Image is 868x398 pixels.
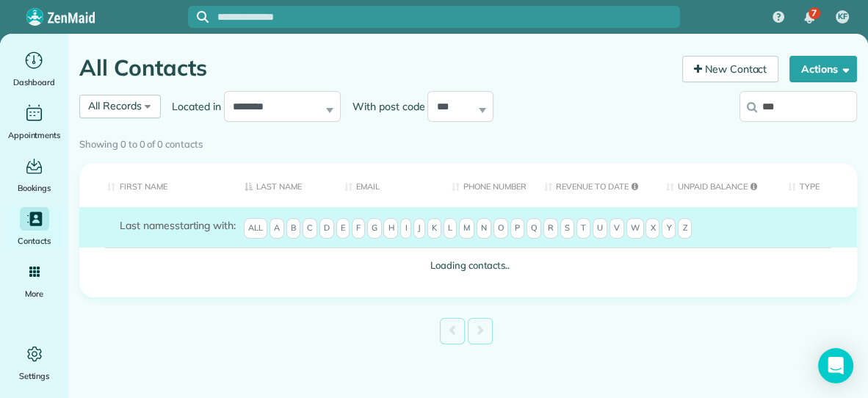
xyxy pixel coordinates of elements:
div: Open Intercom Messenger [818,348,853,383]
a: Settings [6,342,62,383]
div: 7 unread notifications [794,1,825,34]
span: G [367,218,382,239]
span: J [413,218,425,239]
span: F [352,218,365,239]
span: More [25,286,43,301]
span: W [626,218,644,239]
span: X [645,218,659,239]
span: N [477,218,491,239]
span: P [510,218,524,239]
span: Last names [120,219,175,232]
span: A [270,218,284,239]
span: S [560,218,574,239]
h1: All Contacts [79,56,671,80]
span: T [576,218,590,239]
span: V [610,218,624,239]
label: Located in [161,99,224,114]
span: R [543,218,558,239]
th: First Name: activate to sort column ascending [79,163,234,208]
span: Z [678,218,692,239]
td: Loading contacts.. [79,247,857,283]
label: starting with: [120,218,236,233]
a: Contacts [6,207,62,248]
span: C [303,218,317,239]
span: All [244,218,267,239]
span: I [400,218,411,239]
a: Dashboard [6,48,62,90]
span: All Records [88,99,142,112]
th: Revenue to Date: activate to sort column ascending [533,163,655,208]
a: Bookings [6,154,62,195]
label: With post code [341,99,427,114]
span: E [336,218,350,239]
th: Last Name: activate to sort column descending [234,163,333,208]
span: Contacts [18,234,51,248]
span: M [459,218,474,239]
span: Settings [19,369,50,383]
span: Bookings [18,181,51,195]
span: Appointments [8,128,61,142]
span: 7 [811,7,817,19]
span: L [444,218,457,239]
th: Unpaid Balance: activate to sort column ascending [655,163,777,208]
span: Dashboard [13,75,55,90]
a: New Contact [682,56,779,82]
th: Type: activate to sort column ascending [777,163,857,208]
button: Actions [789,56,857,82]
span: Y [662,218,676,239]
th: Email: activate to sort column ascending [333,163,441,208]
span: Q [527,218,541,239]
div: Showing 0 to 0 of 0 contacts [79,131,857,152]
span: O [493,218,508,239]
span: K [427,218,441,239]
span: D [319,218,334,239]
button: Focus search [188,11,209,23]
span: U [593,218,607,239]
a: Appointments [6,101,62,142]
span: B [286,218,300,239]
th: Phone number: activate to sort column ascending [441,163,533,208]
span: KF [838,11,847,23]
span: H [383,218,398,239]
svg: Focus search [197,11,209,23]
